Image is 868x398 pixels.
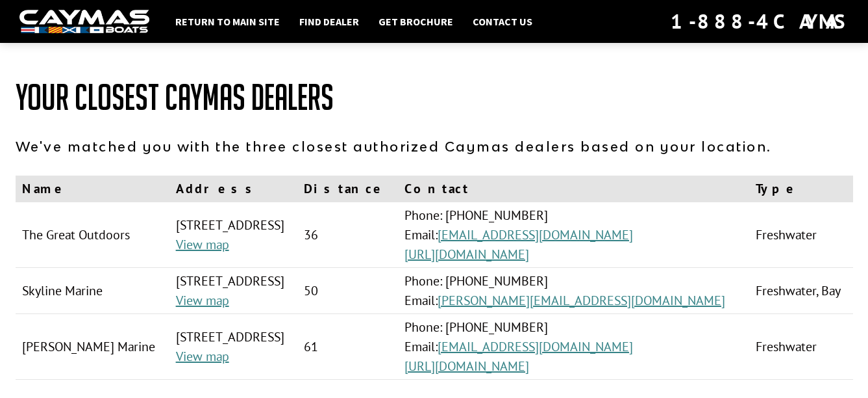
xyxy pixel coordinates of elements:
[749,268,852,314] td: Freshwater, Bay
[438,226,633,243] a: [EMAIL_ADDRESS][DOMAIN_NAME]
[169,13,286,30] a: Return to main site
[19,10,149,34] img: white-logo-c9c8dbefe5ff5ceceb0f0178aa75bf4bb51f6bca0971e226c86eb53dfe498488.png
[398,268,750,314] td: Phone: [PHONE_NUMBER] Email:
[16,268,169,314] td: Skyline Marine
[176,348,229,365] a: View map
[438,292,725,309] a: [PERSON_NAME][EMAIL_ADDRESS][DOMAIN_NAME]
[169,314,297,380] td: [STREET_ADDRESS]
[16,78,853,117] h1: Your Closest Caymas Dealers
[297,314,398,380] td: 61
[749,176,852,202] th: Type
[297,176,398,202] th: Distance
[749,202,852,268] td: Freshwater
[404,246,529,263] a: [URL][DOMAIN_NAME]
[169,176,297,202] th: Address
[169,202,297,268] td: [STREET_ADDRESS]
[398,314,750,380] td: Phone: [PHONE_NUMBER] Email:
[438,338,633,355] a: [EMAIL_ADDRESS][DOMAIN_NAME]
[16,137,853,156] p: We've matched you with the three closest authorized Caymas dealers based on your location.
[372,13,460,30] a: Get Brochure
[398,176,750,202] th: Contact
[169,268,297,314] td: [STREET_ADDRESS]
[176,236,229,253] a: View map
[16,314,169,380] td: [PERSON_NAME] Marine
[671,7,849,36] div: 1-888-4CAYMAS
[297,268,398,314] td: 50
[293,13,366,30] a: Find Dealer
[404,358,529,375] a: [URL][DOMAIN_NAME]
[176,292,229,309] a: View map
[16,202,169,268] td: The Great Outdoors
[16,176,169,202] th: Name
[749,314,852,380] td: Freshwater
[297,202,398,268] td: 36
[398,202,750,268] td: Phone: [PHONE_NUMBER] Email:
[466,13,539,30] a: Contact Us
